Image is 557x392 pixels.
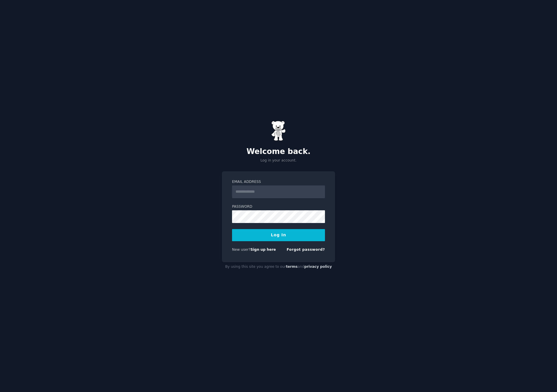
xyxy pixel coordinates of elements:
a: Forgot password? [287,248,325,252]
p: Log in your account. [222,158,335,163]
a: terms [286,265,298,269]
div: By using this site you agree to our and [222,262,335,272]
h2: Welcome back. [222,147,335,156]
label: Password [232,204,325,209]
a: Sign up here [251,248,276,252]
label: Email Address [232,179,325,185]
a: privacy policy [304,265,332,269]
img: Gummy Bear [271,121,286,141]
button: Log In [232,229,325,241]
span: New user? [232,248,251,252]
